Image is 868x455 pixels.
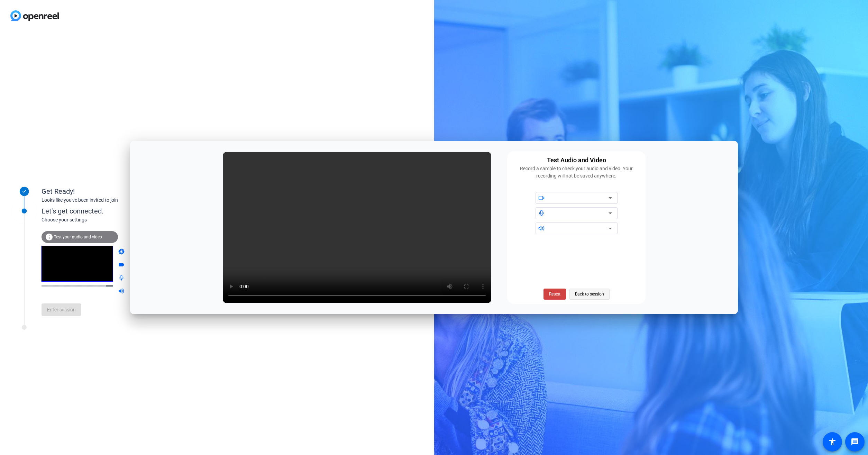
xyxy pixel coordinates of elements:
mat-icon: message [851,438,859,446]
div: Get Ready! [42,186,180,197]
mat-icon: info [45,233,53,241]
span: Retest [549,291,560,297]
mat-icon: volume_up [118,288,126,296]
div: Record a sample to check your audio and video. Your recording will not be saved anywhere. [511,165,641,180]
mat-icon: accessibility [828,438,837,446]
span: Back to session [575,288,604,301]
mat-icon: videocam [118,261,126,270]
mat-icon: mic_none [118,274,126,283]
button: Retest [543,289,566,300]
button: Back to session [569,289,610,300]
mat-icon: camera [118,248,126,256]
div: Looks like you've been invited to join [42,197,180,204]
div: Choose your settings [42,216,194,224]
div: Test Audio and Video [547,155,606,165]
span: Test your audio and video [54,235,102,239]
div: Let's get connected. [42,206,194,216]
